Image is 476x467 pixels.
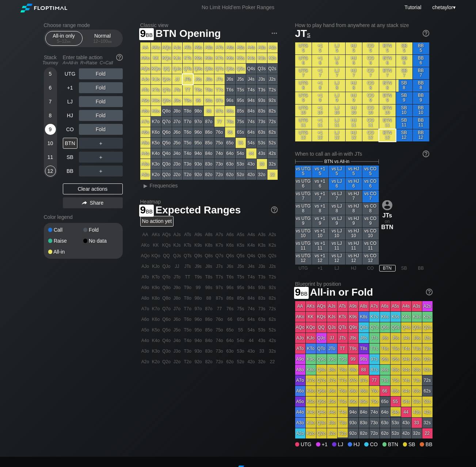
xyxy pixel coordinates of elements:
div: K7o [151,117,161,127]
div: HJ 12 [346,129,362,141]
div: KQo [151,64,161,74]
div: BTN 7 [379,67,396,79]
img: help.32db89a4.svg [422,150,430,158]
div: AJs [172,42,182,53]
div: HJ 10 [346,105,362,117]
div: T4o [183,148,193,159]
img: help.32db89a4.svg [422,29,430,37]
div: No Limit Hold’em Poker Ranges [191,4,285,12]
div: ＋ [79,138,123,149]
div: Tourney [41,60,60,65]
div: 85o [204,138,214,148]
div: 84o [204,148,214,159]
img: help.32db89a4.svg [115,53,123,61]
div: Q8s [204,64,214,74]
div: Fold [79,68,123,79]
div: LJ 11 [329,117,345,129]
div: K2o [151,170,161,180]
div: vs LJ 5 [329,166,345,178]
div: Q9o [161,95,172,106]
div: LJ 7 [329,67,345,79]
div: T9o [183,95,193,106]
div: 66 [225,127,235,137]
div: vs HJ 5 [346,166,362,178]
div: A5o [140,138,151,148]
div: J6o [172,127,182,137]
div: QTs [183,64,193,74]
div: 55 [236,138,246,148]
div: 94o [193,148,203,159]
div: When to call an all-in with JTs [295,151,429,157]
div: KTo [151,85,161,95]
div: BTN 10 [379,105,396,117]
div: LJ [63,96,77,107]
div: UTG 7 [295,67,312,79]
div: A7o [140,117,151,127]
div: vs UTG 5 [295,166,312,178]
div: 9 [45,124,56,135]
div: Q4o [161,148,172,159]
div: J5s [236,74,246,84]
div: CO 10 [362,105,379,117]
div: HJ 8 [346,80,362,92]
div: 5 – 12 [49,39,79,44]
div: J5o [172,138,182,148]
div: J6s [225,74,235,84]
span: bb [67,39,71,44]
div: vs CO 5 [362,166,379,178]
div: SB 5 [396,42,412,54]
div: T8s [204,85,214,95]
div: AQo [140,64,151,74]
div: K8o [151,106,161,116]
div: 32o [257,170,267,180]
div: SB [63,152,77,163]
div: 73o [214,159,225,169]
div: 43o [246,159,256,169]
div: 52o [236,170,246,180]
span: 9 [139,28,154,40]
div: 64s [246,127,256,137]
div: All-in only [47,31,81,45]
div: 62s [267,127,278,137]
div: CO 11 [362,117,379,129]
div: BB [63,166,77,176]
div: 97o [193,117,203,127]
h2: Classic view [140,22,278,28]
img: icon-avatar.b40e07d9.svg [382,200,392,210]
div: UTG 9 [295,92,312,104]
span: bb [108,39,112,44]
div: 43s [257,148,267,159]
div: T2s [267,85,278,95]
div: HJ 7 [346,67,362,79]
div: T5o [183,138,193,148]
div: Fold [83,227,118,232]
div: No data [83,238,118,243]
div: CO [63,124,77,135]
div: LJ 6 [329,55,345,67]
div: 72o [214,170,225,180]
div: K2s [267,53,278,63]
img: help.32db89a4.svg [425,288,433,296]
div: A3s [257,42,267,53]
div: +1 10 [312,105,328,117]
div: JTo [172,85,182,95]
div: K6o [151,127,161,137]
div: 92o [193,170,203,180]
div: 85s [236,106,246,116]
div: A3o [140,159,151,169]
div: 97s [214,95,225,106]
div: 64o [225,148,235,159]
div: 12 [45,166,56,176]
span: bb [146,30,153,38]
div: +1 9 [312,92,328,104]
div: K9o [151,95,161,106]
div: Q5o [161,138,172,148]
div: +1 7 [312,67,328,79]
div: Q6o [161,127,172,137]
div: SB 11 [396,117,412,129]
div: SB 6 [396,55,412,67]
div: J9s [193,74,203,84]
div: 54o [236,148,246,159]
div: +1 6 [312,55,328,67]
div: T7o [183,117,193,127]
